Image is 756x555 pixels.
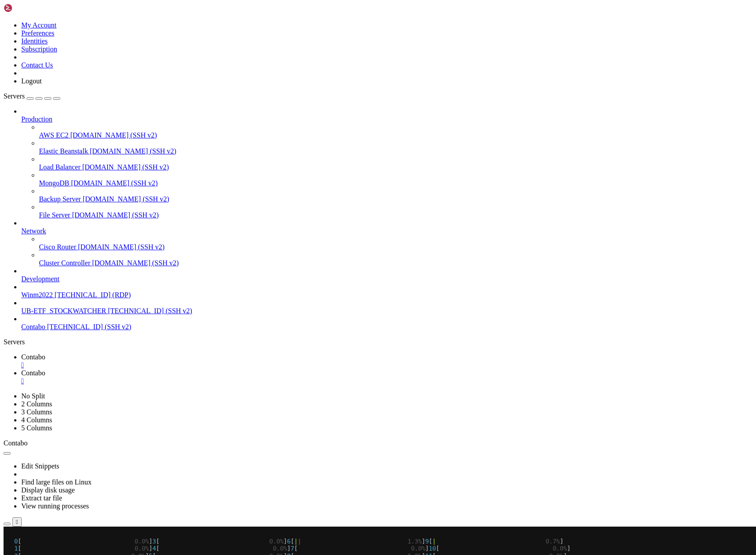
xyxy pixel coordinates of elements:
span: 303 [18,77,28,85]
a: MongoDB [DOMAIN_NAME] (SSH v2) [39,179,752,187]
span: htop [174,77,188,85]
a: Preferences [21,29,54,37]
span: 8 [106,136,110,143]
span: 1.61 [120,40,135,47]
span: , 1 [351,33,361,40]
span: 9 [422,11,425,18]
span: 38 [333,33,340,40]
li: Cluster Controller [DOMAIN_NAME] (SSH v2) [39,251,752,267]
span: ] [43,40,46,47]
span: [DOMAIN_NAME] (SSH v2) [71,179,158,187]
span: 9 [74,85,78,92]
span: [ [21,40,25,47]
span: Swp [11,40,21,47]
span: 8 [78,107,81,114]
span: ] [298,33,301,40]
x-row: 730 20 024 680 784 0:00.50 /usr/lib/systemd/systemd-timesyncd [4,173,640,181]
span: 0 [135,26,138,33]
span: 0. [128,26,135,33]
span: Tasks: [301,33,322,40]
span: 3 [103,85,106,92]
span: 0.0 [103,99,113,106]
span: 6 [92,173,96,180]
span: 8 [106,114,110,121]
span: 1 [11,18,14,25]
span: [TECHNICAL_ID] (SSH v2) [108,307,192,315]
span: 20 0 [43,77,64,85]
li: Production [21,107,752,219]
span: 7 [89,122,92,129]
span: systemd-re [14,166,50,173]
span: 0 [404,26,407,33]
span: 0 [57,166,60,173]
span: 12 [78,166,85,173]
span: 3 [149,11,152,18]
span: 12 [81,92,89,99]
span: 8 [106,158,110,165]
span: 0 [71,85,74,92]
a: UB-ETF_STOCKWATCHER [TECHNICAL_ID] (SSH v2) [21,307,752,315]
span: 282M 27 [71,158,96,165]
span: 0 [276,18,280,25]
a:  [21,377,752,385]
a: No Split [21,392,45,400]
span: ] [145,18,149,25]
span: S 0.0 0.0 [106,173,149,180]
span: 282M 27 [71,136,96,143]
span: 0 [67,122,71,129]
span: systemd-ti [14,173,50,180]
span: S [99,99,103,106]
span: % [142,18,145,25]
span: 0 [330,48,333,55]
a: Load Balancer [DOMAIN_NAME] (SSH v2) [39,163,752,171]
span: Main [14,63,28,70]
span: Elastic Beanstalk [39,147,88,155]
span: 27 [262,33,269,40]
span: 1 [386,33,390,40]
span: 0 [67,151,71,158]
span: 0 [60,92,64,99]
span: Network [21,227,46,235]
span: Development [21,275,59,283]
a: 3 Columns [21,408,52,416]
span: 4 [103,122,106,129]
span: ] [142,26,145,33]
a: Network [21,227,752,235]
span: 11 [422,26,429,33]
x-row: 478 root RT 136 576 0.1 0:00.00 [4,158,640,166]
span: % [276,11,280,18]
span: [DOMAIN_NAME] (SSH v2) [82,163,169,171]
span: /sbin/multipathd -d -s [188,158,266,165]
span: 3 [411,11,415,18]
span: 42 [46,99,53,106]
li: Cisco Router [DOMAIN_NAME] (SSH v2) [39,235,752,251]
span: [DOMAIN_NAME] (SSH v2) [78,243,165,251]
span: /sbin/multipathd -d -s [188,114,266,121]
span: File Server [39,211,70,219]
span: [ [152,11,156,18]
li: Network [21,219,752,267]
span: [ [152,18,156,25]
span: ] [50,63,53,70]
a: 2 Columns [21,400,52,408]
span: [ [149,26,152,33]
span: ] [280,26,283,33]
x-row: 474 root RT 136 576 0.1 0:00.00 [4,129,640,137]
span: 8 [106,151,110,158]
span: AWS EC2 [39,131,69,139]
x-row: 473 root 20 196 280 992 0:00.65 /usr/lib/systemd/systemd-udevd [4,122,640,129]
span: 9512 4992 3328 R [64,77,128,85]
span: MongoDB [39,179,69,187]
span: I/O [39,63,50,70]
span: Cluster Controller [39,259,90,267]
a: Contabo [21,369,752,385]
a: Display disk usage [21,486,75,494]
span: 0 [411,26,415,33]
span: Backup Server [39,195,81,203]
span: Contabo [21,353,45,361]
span: ; [383,33,386,40]
span: 0. [546,26,553,33]
li: Elastic Beanstalk [DOMAIN_NAME] (SSH v2) [39,139,752,155]
span: 0 [67,136,71,143]
span: root [28,77,43,85]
